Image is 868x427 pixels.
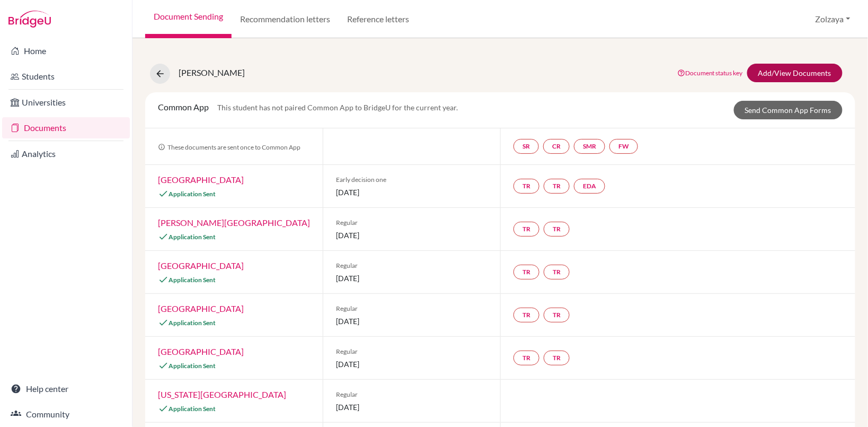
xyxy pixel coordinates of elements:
a: Universities [2,92,130,113]
img: Bridge-U [8,11,51,28]
span: Regular [336,347,488,356]
a: Add/View Documents [747,64,843,82]
a: TR [544,179,570,194]
a: Document status key [677,69,743,77]
a: TR [513,179,539,194]
a: Help center [2,378,130,399]
span: Application Sent [169,190,216,198]
a: [GEOGRAPHIC_DATA] [158,346,244,356]
a: [GEOGRAPHIC_DATA] [158,175,244,185]
span: Common App [158,102,209,112]
a: TR [544,308,570,323]
a: [GEOGRAPHIC_DATA] [158,303,244,313]
a: SR [513,139,539,154]
a: [GEOGRAPHIC_DATA] [158,260,244,271]
a: TR [544,265,570,280]
a: FW [609,139,638,154]
a: [PERSON_NAME][GEOGRAPHIC_DATA] [158,217,310,228]
a: Students [2,66,130,87]
a: Documents [2,117,130,138]
a: TR [513,308,539,323]
span: Application Sent [169,362,216,370]
a: CR [543,139,570,154]
button: Zolzaya [811,9,855,29]
a: Send Common App Forms [734,101,843,119]
span: Regular [336,218,488,228]
span: [DATE] [336,359,488,370]
a: TR [544,222,570,237]
span: Application Sent [169,319,216,327]
span: [PERSON_NAME] [179,67,245,77]
a: EDA [574,179,605,194]
a: TR [513,265,539,280]
span: Application Sent [169,233,216,241]
a: Analytics [2,143,130,164]
span: Application Sent [169,405,216,413]
a: Home [2,40,130,62]
span: Regular [336,261,488,271]
span: [DATE] [336,402,488,413]
span: [DATE] [336,230,488,241]
span: This student has not paired Common App to BridgeU for the current year. [217,103,458,112]
a: Community [2,404,130,425]
span: Regular [336,390,488,399]
a: TR [513,351,539,365]
a: TR [513,222,539,237]
span: Application Sent [169,276,216,284]
span: [DATE] [336,316,488,327]
span: Early decision one [336,175,488,185]
a: [US_STATE][GEOGRAPHIC_DATA] [158,389,286,399]
span: [DATE] [336,187,488,198]
a: SMR [574,139,605,154]
span: These documents are sent once to Common App [158,143,300,151]
span: Regular [336,304,488,313]
a: TR [544,351,570,365]
span: [DATE] [336,273,488,284]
